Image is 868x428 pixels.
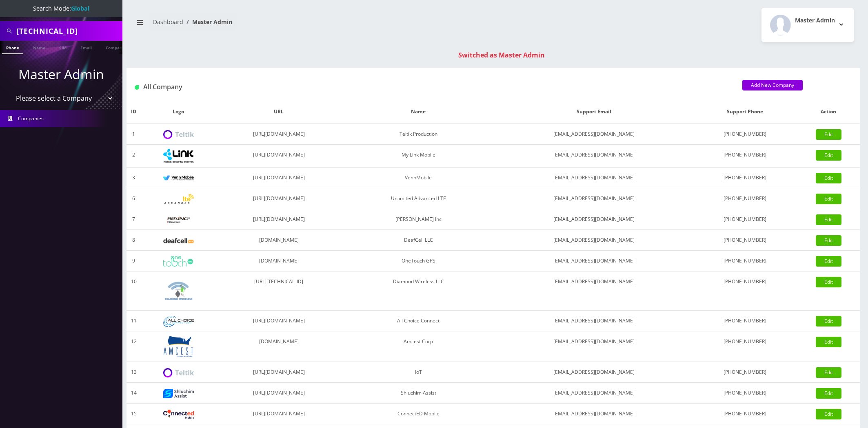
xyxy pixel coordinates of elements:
a: Edit [816,150,841,161]
h2: Master Admin [795,17,835,24]
td: [EMAIL_ADDRESS][DOMAIN_NAME] [495,383,693,404]
td: [PHONE_NUMBER] [693,230,797,251]
a: Add New Company [742,80,803,90]
td: [URL][TECHNICAL_ID] [216,271,342,311]
td: [DOMAIN_NAME] [216,230,342,251]
td: [URL][DOMAIN_NAME] [216,383,342,404]
td: 3 [127,168,141,188]
td: [URL][DOMAIN_NAME] [216,311,342,331]
td: [EMAIL_ADDRESS][DOMAIN_NAME] [495,209,693,230]
img: OneTouch GPS [163,256,194,267]
td: OneTouch GPS [342,251,495,271]
td: [PHONE_NUMBER] [693,271,797,311]
td: Shluchim Assist [342,383,495,404]
td: [PHONE_NUMBER] [693,188,797,209]
img: All Company [135,85,139,90]
td: 12 [127,331,141,362]
td: Teltik Production [342,124,495,145]
strong: Global [71,4,89,12]
td: [PHONE_NUMBER] [693,168,797,188]
td: [DOMAIN_NAME] [216,251,342,271]
td: [EMAIL_ADDRESS][DOMAIN_NAME] [495,168,693,188]
a: Edit [816,277,841,287]
a: SIM [55,41,71,53]
td: [EMAIL_ADDRESS][DOMAIN_NAME] [495,404,693,424]
th: Action [797,100,860,124]
th: URL [216,100,342,124]
nav: breadcrumb [133,13,487,37]
img: VennMobile [163,175,194,181]
a: Edit [816,388,841,399]
td: [EMAIL_ADDRESS][DOMAIN_NAME] [495,188,693,209]
li: Master Admin [183,18,232,26]
td: [PHONE_NUMBER] [693,404,797,424]
a: Edit [816,214,841,225]
th: ID [127,100,141,124]
a: Email [76,41,96,53]
input: Search All Companies [16,23,120,39]
td: [URL][DOMAIN_NAME] [216,188,342,209]
td: 15 [127,404,141,424]
a: Edit [816,235,841,246]
td: DeafCell LLC [342,230,495,251]
button: Master Admin [761,8,854,42]
td: Amcest Corp [342,331,495,362]
img: My Link Mobile [163,149,194,163]
a: Dashboard [153,18,183,26]
td: 11 [127,311,141,331]
td: [PHONE_NUMBER] [693,311,797,331]
td: All Choice Connect [342,311,495,331]
td: [PHONE_NUMBER] [693,209,797,230]
td: 1 [127,124,141,145]
td: 10 [127,271,141,311]
td: 7 [127,209,141,230]
td: VennMobile [342,168,495,188]
a: Edit [816,367,841,378]
td: [PERSON_NAME] Inc [342,209,495,230]
th: Support Email [495,100,693,124]
td: [URL][DOMAIN_NAME] [216,168,342,188]
td: My Link Mobile [342,145,495,168]
a: Phone [2,41,23,54]
td: [PHONE_NUMBER] [693,383,797,404]
td: [URL][DOMAIN_NAME] [216,209,342,230]
td: IoT [342,362,495,383]
td: [URL][DOMAIN_NAME] [216,362,342,383]
td: [URL][DOMAIN_NAME] [216,404,342,424]
td: [EMAIL_ADDRESS][DOMAIN_NAME] [495,311,693,331]
td: [EMAIL_ADDRESS][DOMAIN_NAME] [495,145,693,168]
td: 14 [127,383,141,404]
td: Diamond Wireless LLC [342,271,495,311]
a: Edit [816,316,841,327]
th: Logo [141,100,216,124]
a: Edit [816,337,841,347]
span: Search Mode: [33,4,89,12]
td: [PHONE_NUMBER] [693,331,797,362]
td: 13 [127,362,141,383]
img: IoT [163,368,194,377]
td: [PHONE_NUMBER] [693,124,797,145]
a: Edit [816,409,841,419]
th: Name [342,100,495,124]
a: Edit [816,256,841,267]
td: [PHONE_NUMBER] [693,251,797,271]
img: DeafCell LLC [163,238,194,243]
a: Edit [816,129,841,140]
div: Switched as Master Admin [135,50,868,60]
td: [URL][DOMAIN_NAME] [216,124,342,145]
a: Name [29,41,49,53]
img: Shluchim Assist [163,389,194,398]
img: Rexing Inc [163,216,194,224]
td: 9 [127,251,141,271]
img: Diamond Wireless LLC [163,276,194,306]
td: [EMAIL_ADDRESS][DOMAIN_NAME] [495,124,693,145]
td: Unlimited Advanced LTE [342,188,495,209]
td: [EMAIL_ADDRESS][DOMAIN_NAME] [495,251,693,271]
span: Companies [18,115,44,122]
td: [EMAIL_ADDRESS][DOMAIN_NAME] [495,230,693,251]
a: Edit [816,173,841,183]
td: [DOMAIN_NAME] [216,331,342,362]
td: [EMAIL_ADDRESS][DOMAIN_NAME] [495,331,693,362]
td: [PHONE_NUMBER] [693,362,797,383]
td: [PHONE_NUMBER] [693,145,797,168]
